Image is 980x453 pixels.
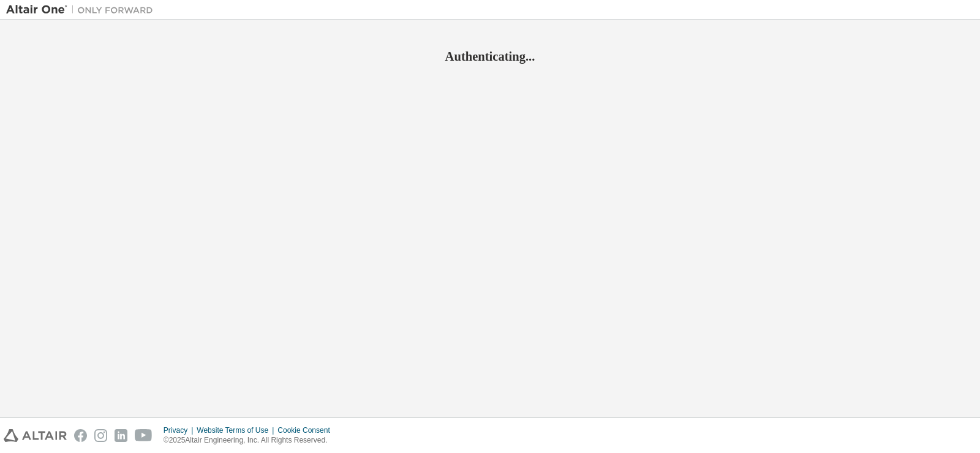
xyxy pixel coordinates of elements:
[135,429,153,442] img: youtube.svg
[74,429,87,442] img: facebook.svg
[277,425,337,435] div: Cookie Consent
[4,429,67,442] img: altair_logo.svg
[197,425,277,435] div: Website Terms of Use
[115,429,127,442] img: linkedin.svg
[6,48,974,64] h2: Authenticating...
[164,435,337,446] p: © 2025 Altair Engineering, Inc. All Rights Reserved.
[164,425,197,435] div: Privacy
[94,429,107,442] img: instagram.svg
[6,4,159,16] img: Altair One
